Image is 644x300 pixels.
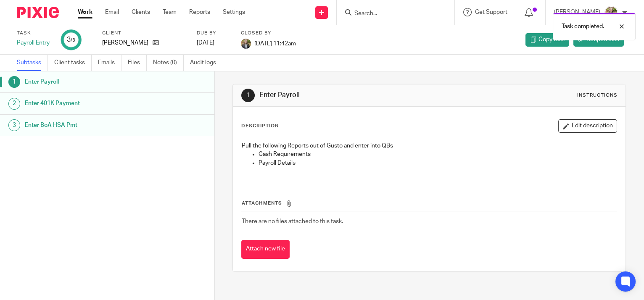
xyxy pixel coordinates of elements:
label: Due by [197,30,230,37]
a: Client tasks [54,55,92,71]
a: Reports [189,8,210,16]
a: Subtasks [17,55,48,71]
p: Task completed. [562,22,604,31]
img: Pixie [17,7,59,18]
a: Audit logs [190,55,222,71]
label: Client [102,30,186,37]
label: Task [17,30,50,37]
span: There are no files attached to this task. [242,218,343,224]
div: 1 [8,76,20,88]
div: 2 [8,98,20,110]
h1: Enter BoA HSA Pmt [25,119,145,132]
div: 3 [67,35,75,45]
label: Closed by [241,30,296,37]
a: Clients [132,8,150,16]
div: [DATE] [197,39,230,47]
button: Attach new file [241,240,290,259]
img: image.jpg [241,39,251,49]
a: Email [105,8,119,16]
h1: Enter Payroll [25,76,145,88]
img: image.jpg [604,6,618,19]
a: Work [78,8,92,16]
p: Description [241,123,279,129]
div: 3 [8,119,20,131]
button: Edit description [558,119,617,133]
h1: Enter 401K Payment [25,97,145,110]
div: Instructions [577,92,617,99]
span: Attachments [242,201,282,205]
a: Files [128,55,147,71]
p: [PERSON_NAME] [102,39,148,47]
a: Team [163,8,177,16]
p: Cash Requirements [259,150,617,158]
p: Pull the following Reports out of Gusto and enter into QBs [242,142,617,150]
a: Settings [223,8,245,16]
p: Payroll Details [259,159,617,167]
div: Payroll Entry [17,39,50,47]
small: /3 [71,38,75,42]
div: 1 [241,89,255,102]
a: Notes (0) [153,55,184,71]
a: Emails [98,55,121,71]
span: [DATE] 11:42am [254,40,296,46]
h1: Enter Payroll [259,91,447,100]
